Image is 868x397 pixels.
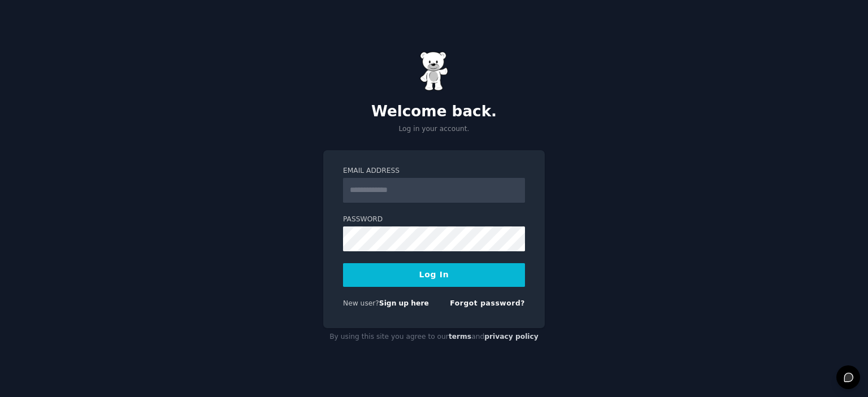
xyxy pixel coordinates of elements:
[343,299,379,307] span: New user?
[449,333,471,341] a: terms
[343,215,525,225] label: Password
[379,299,429,307] a: Sign up here
[343,263,525,287] button: Log In
[420,51,448,91] img: Gummy Bear
[323,328,545,346] div: By using this site you agree to our and
[323,103,545,121] h2: Welcome back.
[484,333,539,341] a: privacy policy
[343,166,525,176] label: Email Address
[323,124,545,134] p: Log in your account.
[450,299,525,307] a: Forgot password?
